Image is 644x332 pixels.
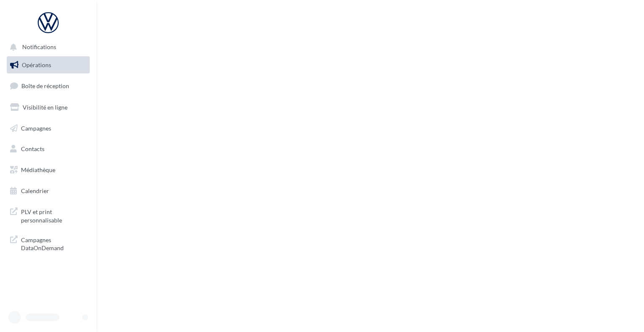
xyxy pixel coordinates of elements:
[21,234,86,252] span: Campagnes DataOnDemand
[5,182,91,200] a: Calendrier
[22,44,56,51] span: Notifications
[5,99,91,116] a: Visibilité en ligne
[21,206,86,224] span: PLV et print personnalisable
[5,231,91,256] a: Campagnes DataOnDemand
[21,187,49,194] span: Calendrier
[5,77,91,95] a: Boîte de réception
[5,56,91,74] a: Opérations
[5,161,91,179] a: Médiathèque
[22,61,51,68] span: Opérations
[21,82,69,89] span: Boîte de réception
[5,203,91,227] a: PLV et print personnalisable
[5,120,91,137] a: Campagnes
[21,124,51,131] span: Campagnes
[23,104,68,111] span: Visibilité en ligne
[5,140,91,158] a: Contacts
[21,145,44,152] span: Contacts
[21,166,55,173] span: Médiathèque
